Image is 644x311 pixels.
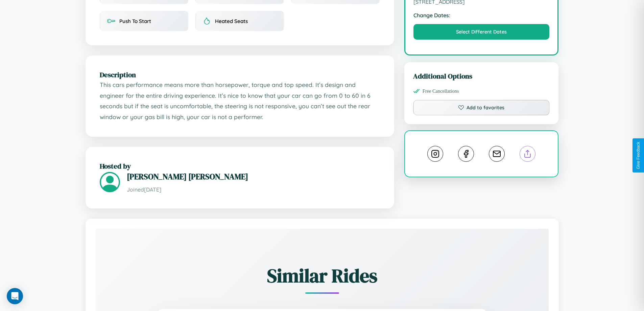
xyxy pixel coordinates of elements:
h2: Similar Rides [119,263,525,289]
h3: [PERSON_NAME] [PERSON_NAME] [127,171,380,182]
span: Free Cancellations [423,88,459,94]
h2: Hosted by [100,161,380,171]
p: This cars performance means more than horsepower, torque and top speed. It’s design and engineer ... [100,80,380,123]
span: Push To Start [119,18,151,24]
button: Select Different Dates [413,24,550,40]
span: Heated Seats [215,18,248,24]
div: Give Feedback [636,142,641,169]
h2: Description [100,70,380,80]
h3: Additional Options [413,71,550,81]
div: Open Intercom Messenger [7,288,23,304]
p: Joined [DATE] [127,185,380,195]
strong: Change Dates: [413,12,550,19]
button: Add to favorites [413,100,550,115]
